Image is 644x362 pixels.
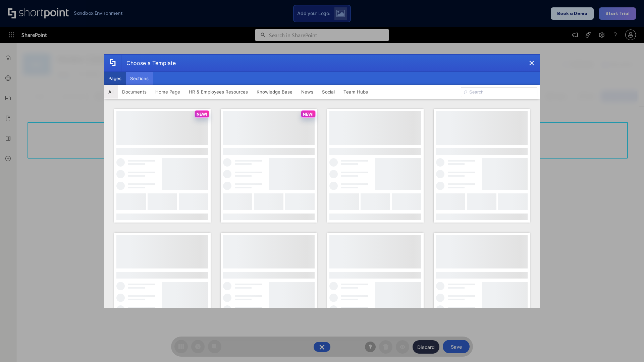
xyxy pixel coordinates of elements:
div: Choose a Template [121,55,176,71]
button: Team Hubs [339,85,372,99]
button: Social [318,85,339,99]
input: Search [461,87,537,97]
div: template selector [104,54,540,308]
button: Documents [118,85,151,99]
button: HR & Employees Resources [184,85,252,99]
button: Knowledge Base [252,85,297,99]
button: Sections [126,72,153,85]
p: NEW! [197,112,207,117]
p: NEW! [303,112,314,117]
iframe: Chat Widget [610,330,644,362]
button: News [297,85,318,99]
button: All [104,85,118,99]
button: Pages [104,72,126,85]
button: Home Page [151,85,184,99]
